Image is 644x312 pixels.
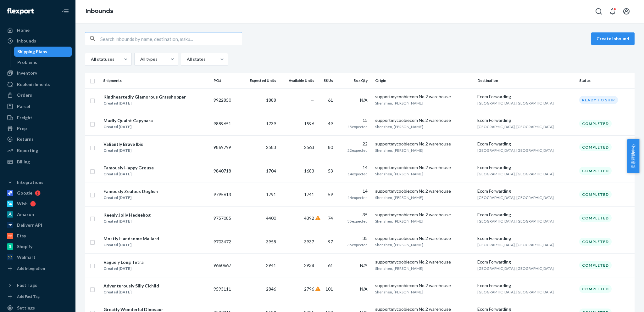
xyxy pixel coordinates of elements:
[579,96,618,104] div: Ready to ship
[304,239,314,244] span: 3937
[328,121,333,126] span: 49
[304,263,314,268] span: 2938
[17,125,27,132] div: Prep
[14,47,72,57] a: Shipping Plans
[4,79,72,89] a: Replenishments
[341,235,368,241] div: 35
[4,157,72,167] a: Billing
[375,219,423,224] span: Shenzhen, [PERSON_NAME]
[17,81,50,88] div: Replenishments
[477,266,554,271] span: [GEOGRAPHIC_DATA], [GEOGRAPHIC_DATA]
[103,265,144,272] div: Created [DATE]
[17,294,40,299] div: Add Fast Tag
[304,286,314,292] span: 2796
[17,136,34,142] div: Returns
[17,254,36,260] div: Walmart
[17,233,26,239] div: Etsy
[103,242,159,248] div: Created [DATE]
[620,5,633,18] button: Open account menu
[373,73,475,88] th: Origin
[239,73,279,88] th: Expected Units
[103,218,151,224] div: Created [DATE]
[477,188,574,194] div: Ecom Forwarding
[17,159,30,165] div: Billing
[17,222,42,228] div: Deliverr API
[266,145,276,150] span: 2583
[347,124,368,129] span: 15 expected
[17,92,32,98] div: Orders
[103,283,159,289] div: Adventurously Silly Cichlid
[4,134,72,144] a: Returns
[341,141,368,147] div: 22
[9,297,30,304] a: 以下索赔
[17,115,32,121] div: Freight
[375,117,472,123] div: supportmycoobiecom No.2 warehouse
[17,70,37,76] div: Inventory
[86,8,113,14] a: Inbounds
[475,73,577,88] th: Destination
[17,27,30,33] div: Home
[80,2,118,20] ol: breadcrumbs
[375,94,472,100] div: supportmycoobiecom No.2 warehouse
[579,143,612,151] div: Completed
[266,215,276,221] span: 4400
[579,285,612,293] div: Completed
[347,219,368,224] span: 35 expected
[9,188,142,247] img: 2.png
[103,100,186,106] div: Created [DATE]
[375,242,423,247] span: Shenzhen, [PERSON_NAME]
[304,145,314,150] span: 2563
[328,239,333,244] span: 97
[17,282,37,288] div: Fast Tags
[375,266,423,271] span: Shenzhen, [PERSON_NAME]
[9,13,142,23] div: 509 如何提交订单索赔
[4,209,72,219] a: Amazon
[4,188,72,198] a: Google
[4,241,72,252] a: Shopify
[266,97,276,103] span: 1888
[103,94,186,100] div: Kindheartedly Glamorous Grasshopper
[103,212,151,218] div: Keenly Jolly Hedgehog
[328,168,333,173] span: 53
[338,73,373,88] th: Box Qty
[347,195,368,200] span: 14 expected
[627,139,639,173] button: 卖家帮助中心
[17,201,28,207] div: Wish
[17,179,43,185] div: Integrations
[4,265,72,272] a: Add Integration
[103,289,159,295] div: Created [DATE]
[477,101,554,105] span: [GEOGRAPHIC_DATA], [GEOGRAPHIC_DATA]
[266,263,276,268] span: 2941
[579,261,612,269] div: Completed
[103,195,158,201] div: Created [DATE]
[347,242,368,247] span: 35 expected
[328,192,333,197] span: 59
[579,167,612,175] div: Completed
[477,148,554,153] span: [GEOGRAPHIC_DATA], [GEOGRAPHIC_DATA]
[211,112,239,135] td: 9889651
[4,293,72,300] a: Add Fast Tag
[17,48,47,55] div: Shipping Plans
[9,31,142,40] p: 订单丢失？订单没有物流更新？送达的产品受损？
[375,282,472,289] div: supportmycoobiecom No.2 warehouse
[304,215,314,221] span: 4392
[266,239,276,244] span: 3958
[591,32,635,45] button: Create inbound
[4,231,72,241] a: Etsy
[90,56,91,62] input: All statuses
[266,168,276,173] span: 1704
[4,145,72,156] a: Reporting
[103,259,144,265] div: Vaguely Long Tetra
[211,159,239,183] td: 9840718
[328,263,333,268] span: 61
[375,290,423,294] span: Shenzhen, [PERSON_NAME]
[341,164,368,171] div: 14
[592,5,605,18] button: Open Search Box
[577,73,635,88] th: Status
[103,117,153,124] div: Madly Quaint Capybara
[375,124,423,129] span: Shenzhen, [PERSON_NAME]
[211,73,239,88] th: PO#
[17,190,32,196] div: Google
[375,235,472,241] div: supportmycoobiecom No.2 warehouse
